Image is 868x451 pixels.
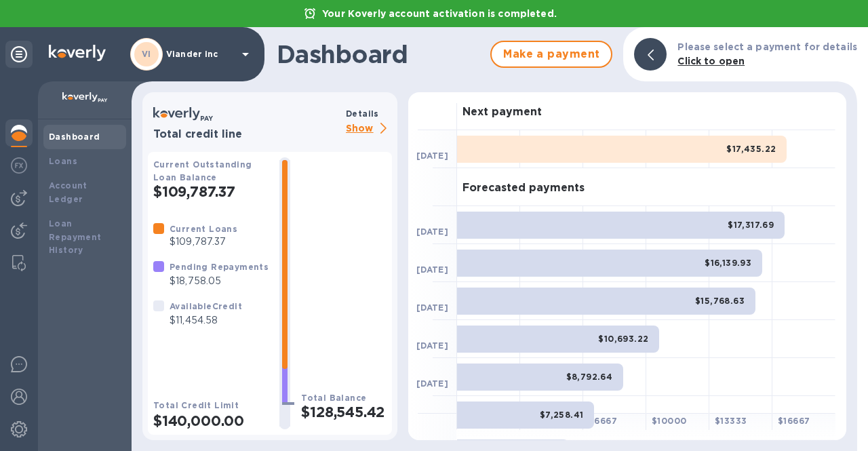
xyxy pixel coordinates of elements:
[153,159,252,182] b: Current Outstanding Loan Balance
[5,41,33,68] div: Unpin categories
[652,416,686,426] b: $ 10000
[170,274,269,288] p: $18,758.05
[540,410,584,420] b: $7,258.41
[726,144,776,154] b: $17,435.22
[49,45,106,61] img: Logo
[49,132,100,142] b: Dashboard
[416,227,448,237] b: [DATE]
[502,46,600,62] span: Make a payment
[49,180,87,204] b: Account Ledger
[715,416,747,426] b: $ 13333
[462,106,542,119] h3: Next payment
[416,264,448,275] b: [DATE]
[301,404,387,420] h2: $128,545.42
[598,334,648,344] b: $10,693.22
[170,262,269,272] b: Pending Repayments
[728,220,774,230] b: $17,317.69
[170,313,242,328] p: $11,454.58
[416,340,448,351] b: [DATE]
[695,296,745,306] b: $15,768.63
[490,41,612,68] button: Make a payment
[677,41,857,52] b: Please select a payment for details
[566,372,613,382] b: $8,792.64
[301,393,366,403] b: Total Balance
[277,40,484,68] h1: Dashboard
[166,50,234,59] p: Viander inc
[49,156,77,166] b: Loans
[346,109,379,119] b: Details
[170,224,237,234] b: Current Loans
[705,258,751,268] b: $16,139.93
[153,128,340,141] h3: Total credit line
[153,412,269,429] h2: $140,000.00
[416,151,448,161] b: [DATE]
[677,56,745,66] b: Click to open
[11,157,27,174] img: Foreign exchange
[416,378,448,389] b: [DATE]
[153,400,239,410] b: Total Credit Limit
[170,235,237,249] p: $109,787.37
[416,302,448,313] b: [DATE]
[170,301,242,311] b: Available Credit
[153,183,269,200] h2: $109,787.37
[589,416,617,426] b: $ 6667
[142,49,151,59] b: VI
[778,416,810,426] b: $ 16667
[346,121,392,138] p: Show
[315,7,564,20] p: Your Koverly account activation is completed.
[462,182,585,195] h3: Forecasted payments
[49,218,102,256] b: Loan Repayment History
